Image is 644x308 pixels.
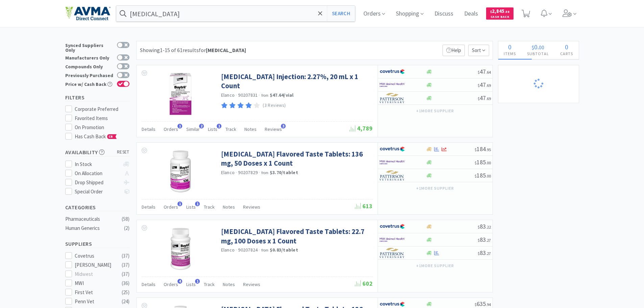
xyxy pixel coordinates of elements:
[223,281,235,287] span: Notes
[475,171,491,179] span: 185
[413,261,457,270] button: +1more supplier
[270,247,298,253] strong: $0.83 / tablet
[259,92,260,98] span: ·
[565,43,568,51] span: 0
[142,204,156,210] span: Details
[475,147,477,152] span: $
[380,248,405,258] img: f5e969b455434c6296c6d81ef179fa71_3.png
[164,281,178,287] span: Orders
[478,224,480,230] span: $
[475,158,491,166] span: 185
[122,270,129,278] div: ( 37 )
[204,204,215,210] span: Track
[380,93,405,103] img: f5e969b455434c6296c6d81ef179fa71_3.png
[206,47,246,53] strong: [MEDICAL_DATA]
[159,72,202,116] img: 434eaf9944f2498b95c28fa91e14a934_416222.jpeg
[75,261,117,269] div: [PERSON_NAME]
[475,145,491,153] span: 184
[122,261,129,269] div: ( 37 )
[122,288,129,297] div: ( 25 )
[355,202,373,210] span: 613
[65,72,114,78] div: Previously Purchased
[204,281,215,287] span: Track
[522,44,555,50] div: .
[486,238,491,243] span: . 27
[177,124,182,128] span: 1
[265,126,282,132] span: Reviews
[270,169,298,175] strong: $3.70 / tablet
[380,235,405,245] img: f6b2451649754179b5b4e0c70c3f7cb0_2.png
[539,44,544,51] span: 00
[236,92,237,98] span: ·
[486,96,491,101] span: . 69
[116,6,355,21] input: Search by item, sku, manufacturer, ingredient, size...
[75,188,120,196] div: Special Order
[461,11,481,17] a: Deals
[486,4,514,23] a: $2,845.58Cash Back
[75,160,120,168] div: In Stock
[380,80,405,90] img: f6b2451649754179b5b4e0c70c3f7cb0_2.png
[478,94,491,102] span: 47
[380,67,405,77] img: 77fca1acd8b6420a9015268ca798ef17_1.png
[65,224,120,232] div: Human Generics
[534,43,538,51] span: 0
[164,204,178,210] span: Orders
[478,68,491,75] span: 47
[508,43,511,51] span: 0
[380,144,405,154] img: 77fca1acd8b6420a9015268ca798ef17_1.png
[195,279,200,284] span: 1
[65,6,111,21] img: e4e33dab9f054f5782a47901c742baa9_102.png
[208,126,217,132] span: Lists
[478,251,480,256] span: $
[380,157,405,167] img: f6b2451649754179b5b4e0c70c3f7cb0_2.png
[261,170,269,175] span: from
[75,298,117,306] div: Penn Vet
[186,126,200,132] span: Similar
[65,215,120,223] div: Pharmaceuticals
[142,281,156,287] span: Details
[217,124,221,128] span: 1
[327,6,355,21] button: Search
[221,72,371,91] a: [MEDICAL_DATA] Injection: 2.27%, 20 mL x 1 Count
[475,302,477,307] span: $
[244,126,257,132] span: Notes
[122,279,129,287] div: ( 36 )
[108,135,114,139] span: CB
[65,94,129,101] h5: Filters
[65,54,114,60] div: Manufacturers Only
[432,11,456,17] a: Discuss
[486,70,491,75] span: . 64
[186,281,196,287] span: Lists
[478,236,491,243] span: 83
[490,8,509,14] span: 2,845
[486,224,491,230] span: . 22
[486,147,491,152] span: . 95
[65,42,114,52] div: Synced Suppliers Only
[478,96,480,101] span: $
[221,92,235,98] a: Elanco
[243,281,260,287] span: Reviews
[65,148,129,156] h5: Availability
[532,44,534,51] span: $
[259,169,260,175] span: ·
[475,160,477,165] span: $
[186,204,196,210] span: Lists
[478,81,491,89] span: 47
[236,247,237,253] span: ·
[75,252,117,260] div: Covetrus
[259,247,260,253] span: ·
[223,204,235,210] span: Notes
[75,133,117,140] span: Has Cash Back
[221,247,235,253] a: Elanco
[478,83,480,88] span: $
[122,298,129,306] div: ( 24 )
[475,300,491,308] span: 635
[261,93,269,98] span: from
[478,238,480,243] span: $
[261,248,269,253] span: from
[243,204,260,210] span: Reviews
[177,279,182,284] span: 4
[177,202,182,206] span: 1
[75,288,117,297] div: First Vet
[75,105,129,113] div: Corporate Preferred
